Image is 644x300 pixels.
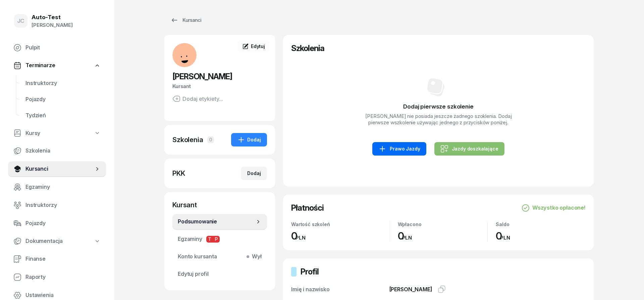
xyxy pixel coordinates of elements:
div: 0 [496,230,586,242]
span: JC [17,18,25,24]
a: Edytuj [237,40,270,52]
button: Dodaj [241,167,267,180]
a: Pojazdy [20,91,106,108]
span: Finanse [25,255,101,263]
small: PLN [500,234,510,241]
div: Auto-Test [32,14,73,20]
span: Konto kursanta [178,252,262,261]
a: Kursanci [8,161,106,177]
span: T [206,236,213,243]
h3: Dodaj pierwsze szkolenie [291,102,586,111]
div: Jazdy doszkalające [440,145,498,153]
div: Kursanci [170,16,201,24]
span: Instruktorzy [25,79,101,88]
div: Wszystko opłacone! [522,204,586,212]
span: Terminarze [25,61,55,70]
span: Ustawienia [25,291,101,300]
span: Pulpit [25,43,101,52]
span: [PERSON_NAME] [172,72,232,81]
div: Kursant [172,82,267,91]
a: Kursy [8,126,106,141]
small: PLN [296,234,306,241]
div: Kursant [172,200,267,210]
a: Dokumentacja [8,233,106,249]
button: Dodaj etykiety... [172,95,223,103]
span: Edytuj profil [178,270,262,278]
a: Instruktorzy [8,197,106,213]
span: Wył [249,252,262,261]
div: 0 [291,230,389,242]
div: [PERSON_NAME] [32,21,73,30]
h2: Szkolenia [291,43,586,54]
a: Finanse [8,251,106,267]
a: Tydzień [20,108,106,124]
a: Szkolenia [8,143,106,159]
a: Raporty [8,269,106,285]
a: Kursanci [164,13,207,27]
a: Prawo Jazdy [372,142,426,156]
div: PKK [172,169,185,178]
div: Wartość szkoleń [291,221,389,227]
span: Raporty [25,273,101,282]
a: Konto kursantaWył [172,249,267,265]
span: 0 [207,136,214,143]
span: Szkolenia [25,146,101,155]
a: EgzaminyTP [172,231,267,247]
a: Jazdy doszkalające [434,142,504,156]
span: [PERSON_NAME] [389,286,432,293]
div: Szkolenia [172,135,203,144]
span: Edytuj [251,43,265,49]
a: Pulpit [8,40,106,56]
div: Dodaj [247,169,261,177]
button: Dodaj [231,133,267,146]
span: Imię i nazwisko [291,286,330,293]
a: Terminarze [8,58,106,73]
span: Tydzień [25,111,101,120]
h2: Płatności [291,203,324,213]
h2: Profil [301,266,319,277]
span: Podsumowanie [178,217,255,226]
span: Pojazdy [25,95,101,104]
div: Wpłacono [398,221,488,227]
span: Pojazdy [25,219,101,228]
a: Instruktorzy [20,75,106,91]
span: Egzaminy [25,183,101,191]
div: Prawo Jazdy [378,145,420,153]
div: Dodaj [237,136,261,144]
a: Egzaminy [8,179,106,195]
span: Dokumentacja [25,237,63,246]
span: Egzaminy [178,235,262,244]
span: Kursanci [25,165,94,173]
div: 0 [398,230,488,242]
p: [PERSON_NAME] nie posiada jeszcze żadnego szoklenia. Dodaj pierwsze wszkolenie używając jednego z... [363,113,514,126]
small: PLN [402,234,412,241]
a: Pojazdy [8,215,106,231]
div: Saldo [496,221,586,227]
span: Kursy [25,129,40,138]
a: Podsumowanie [172,214,267,230]
span: Instruktorzy [25,201,101,210]
span: P [213,236,220,243]
a: Edytuj profil [172,266,267,282]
